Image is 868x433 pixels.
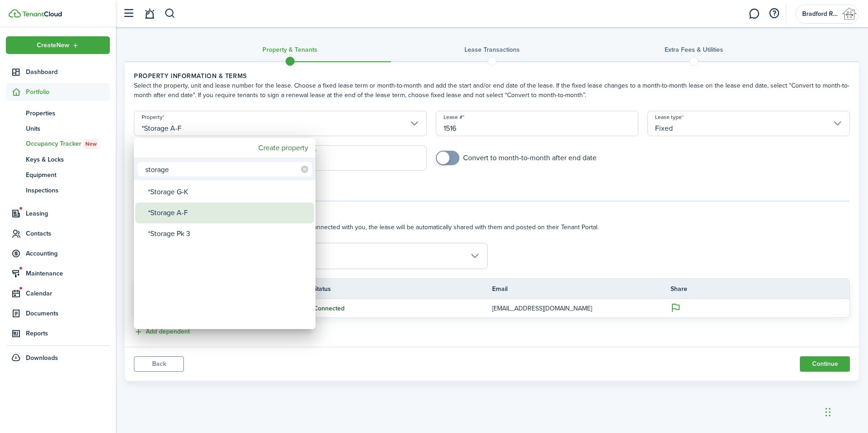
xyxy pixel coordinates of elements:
[134,180,316,329] mbsc-wheel: Property
[148,182,309,202] div: *Storage G-K
[138,162,312,177] input: Search
[148,223,309,244] div: *Storage Pk 3
[255,140,312,156] mbsc-button: Create property
[148,202,309,223] div: *Storage A-F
